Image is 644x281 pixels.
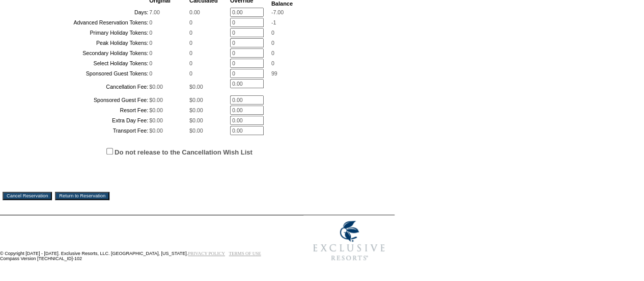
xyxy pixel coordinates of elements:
[271,30,274,36] span: 0
[149,117,163,123] span: $0.00
[271,70,277,76] span: 99
[29,59,148,68] td: Select Holiday Tokens:
[149,40,152,46] span: 0
[189,97,203,103] span: $0.00
[29,8,148,17] td: Days:
[149,9,160,15] span: 7.00
[271,60,274,66] span: 0
[3,192,52,200] input: Cancel Reservation
[271,40,274,46] span: 0
[29,95,148,105] td: Sponsored Guest Fee:
[55,192,109,200] input: Return to Reservation
[29,126,148,135] td: Transport Fee:
[189,19,192,25] span: 0
[189,60,192,66] span: 0
[189,50,192,56] span: 0
[29,79,148,94] td: Cancellation Fee:
[149,50,152,56] span: 0
[149,60,152,66] span: 0
[149,70,152,76] span: 0
[115,148,253,156] label: Do not release to the Cancellation Wish List
[29,18,148,27] td: Advanced Reservation Tokens:
[149,97,163,103] span: $0.00
[149,19,152,25] span: 0
[149,84,163,90] span: $0.00
[29,48,148,58] td: Secondary Holiday Tokens:
[29,38,148,47] td: Peak Holiday Tokens:
[189,40,192,46] span: 0
[29,69,148,78] td: Sponsored Guest Tokens:
[271,50,274,56] span: 0
[189,107,203,113] span: $0.00
[29,28,148,37] td: Primary Holiday Tokens:
[189,84,203,90] span: $0.00
[303,215,395,266] img: Exclusive Resorts
[229,251,261,256] a: TERMS OF USE
[189,117,203,123] span: $0.00
[189,127,203,134] span: $0.00
[149,30,152,36] span: 0
[271,9,284,15] span: -7.00
[29,106,148,115] td: Resort Fee:
[271,19,276,25] span: -1
[189,9,200,15] span: 0.00
[188,251,225,256] a: PRIVACY POLICY
[149,127,163,134] span: $0.00
[189,70,192,76] span: 0
[29,116,148,125] td: Extra Day Fee:
[149,107,163,113] span: $0.00
[189,30,192,36] span: 0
